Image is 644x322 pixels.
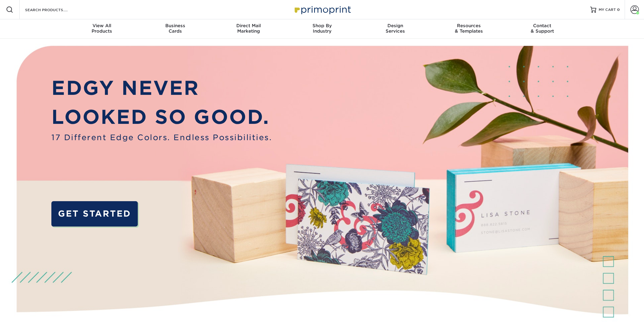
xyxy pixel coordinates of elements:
[24,6,83,13] input: SEARCH PRODUCTS.....
[51,74,272,103] p: EDGY NEVER
[506,23,579,28] span: Contact
[506,23,579,34] div: & Support
[285,23,359,28] span: Shop By
[138,23,212,34] div: Cards
[212,23,285,28] span: Direct Mail
[285,23,359,34] div: Industry
[65,19,139,39] a: View AllProducts
[359,23,432,28] span: Design
[285,19,359,39] a: Shop ByIndustry
[51,201,138,227] a: GET STARTED
[432,23,506,28] span: Resources
[359,19,432,39] a: DesignServices
[617,8,620,12] span: 0
[292,3,352,16] img: Primoprint
[138,23,212,28] span: Business
[138,19,212,39] a: BusinessCards
[51,132,272,143] span: 17 Different Edge Colors. Endless Possibilities.
[506,19,579,39] a: Contact& Support
[432,23,506,34] div: & Templates
[65,23,139,34] div: Products
[65,23,139,28] span: View All
[212,19,285,39] a: Direct MailMarketing
[51,103,272,132] p: LOOKED SO GOOD.
[212,23,285,34] div: Marketing
[359,23,432,34] div: Services
[432,19,506,39] a: Resources& Templates
[599,7,616,12] span: MY CART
